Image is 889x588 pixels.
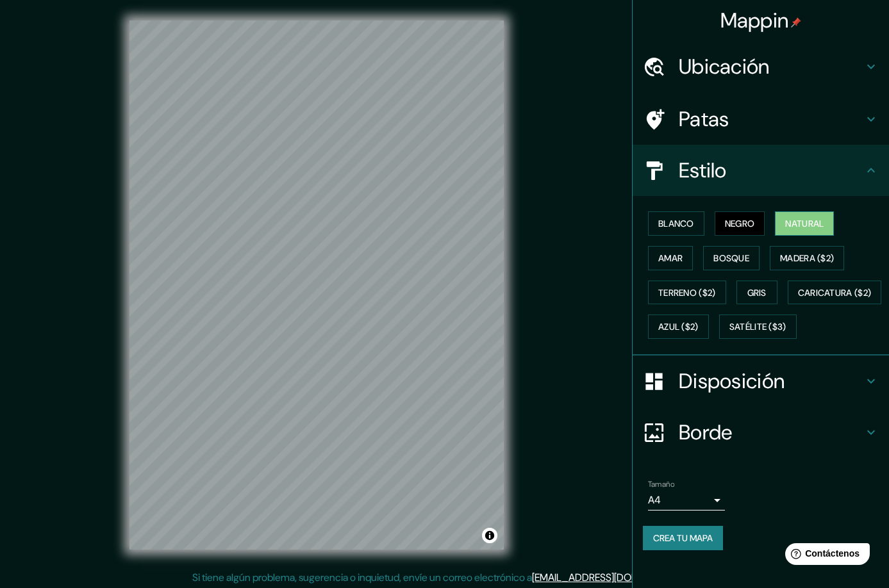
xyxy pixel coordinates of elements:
[725,218,755,229] font: Negro
[532,571,690,584] a: [EMAIL_ADDRESS][DOMAIN_NAME]
[729,322,786,333] font: Satélite ($3)
[715,211,765,236] button: Negro
[648,211,704,236] button: Blanco
[192,571,532,584] font: Si tiene algún problema, sugerencia o inquietud, envíe un correo electrónico a
[648,281,726,305] button: Terreno ($2)
[653,532,713,544] font: Crea tu mapa
[648,314,709,339] button: Azul ($2)
[633,407,889,458] div: Borde
[482,528,497,543] button: Activar o desactivar atribución
[658,287,716,298] font: Terreno ($2)
[679,368,785,395] font: Disposición
[633,94,889,145] div: Patas
[129,20,504,550] canvas: Mapa
[658,252,683,264] font: Amar
[658,218,694,229] font: Blanco
[713,252,749,264] font: Bosque
[736,281,777,305] button: Gris
[633,145,889,196] div: Estilo
[633,355,889,407] div: Disposición
[679,53,770,80] font: Ubicación
[658,322,699,333] font: Azul ($2)
[633,41,889,92] div: Ubicación
[679,106,729,133] font: Patas
[775,211,834,236] button: Natural
[648,490,725,510] div: A4
[648,479,674,489] font: Tamaño
[747,287,767,298] font: Gris
[775,538,875,574] iframe: Lanzador de widgets de ayuda
[791,17,801,28] img: pin-icon.png
[703,246,760,270] button: Bosque
[648,246,693,270] button: Amar
[719,314,797,339] button: Satélite ($3)
[798,287,872,298] font: Caricatura ($2)
[679,419,733,446] font: Borde
[770,246,844,270] button: Madera ($2)
[720,7,789,34] font: Mappin
[788,281,882,305] button: Caricatura ($2)
[679,157,727,184] font: Estilo
[648,493,661,507] font: A4
[643,526,723,550] button: Crea tu mapa
[785,218,824,229] font: Natural
[780,252,834,264] font: Madera ($2)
